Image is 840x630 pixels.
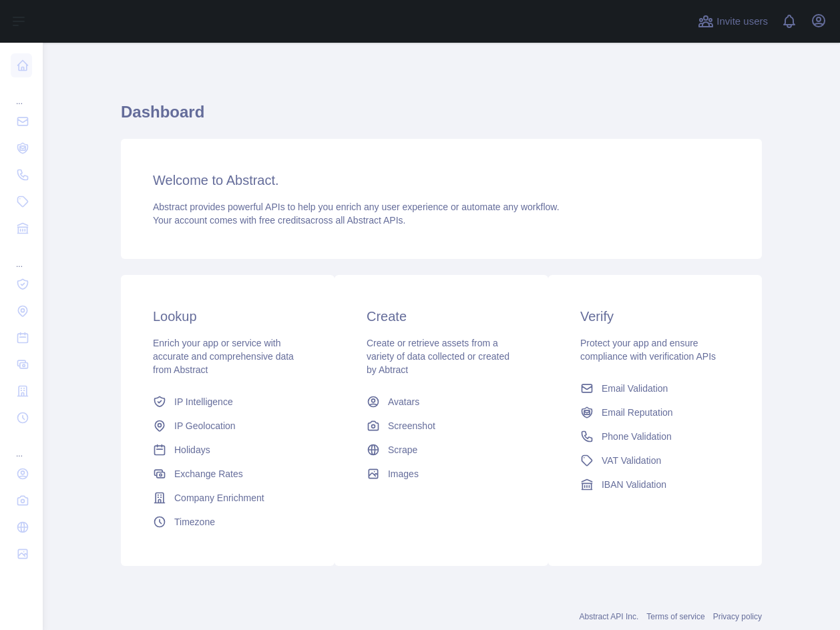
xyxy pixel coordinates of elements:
[148,390,308,414] a: IP Intelligence
[580,338,716,362] span: Protect your app and ensure compliance with verification APIs
[602,454,661,467] span: VAT Validation
[713,612,762,621] a: Privacy policy
[148,510,308,534] a: Timezone
[388,467,419,481] span: Images
[148,438,308,462] a: Holidays
[388,395,419,408] span: Avatars
[153,338,294,375] span: Enrich your app or service with accurate and comprehensive data from Abstract
[174,395,233,408] span: IP Intelligence
[11,243,32,270] div: ...
[259,215,305,226] span: free credits
[148,486,308,510] a: Company Enrichment
[602,478,666,491] span: IBAN Validation
[575,400,735,424] a: Email Reputation
[602,382,668,395] span: Email Validation
[580,307,730,326] h3: Verify
[575,448,735,472] a: VAT Validation
[602,406,673,419] span: Email Reputation
[174,515,215,529] span: Timezone
[174,491,264,505] span: Company Enrichment
[388,419,435,432] span: Screenshot
[361,390,521,414] a: Avatars
[575,472,735,497] a: IBAN Validation
[11,80,32,107] div: ...
[174,443,210,456] span: Holidays
[153,202,560,212] span: Abstract provides powerful APIs to help you enrich any user experience or automate any workflow.
[367,307,516,326] h3: Create
[716,14,768,29] span: Invite users
[646,612,704,621] a: Terms of service
[148,414,308,438] a: IP Geolocation
[361,462,521,486] a: Images
[602,430,672,443] span: Phone Validation
[153,215,405,226] span: Your account comes with across all Abstract APIs.
[580,612,639,621] a: Abstract API Inc.
[148,462,308,486] a: Exchange Rates
[361,438,521,462] a: Scrape
[367,338,509,375] span: Create or retrieve assets from a variety of data collected or created by Abtract
[121,101,762,133] h1: Dashboard
[695,11,771,32] button: Invite users
[153,307,302,326] h3: Lookup
[575,376,735,400] a: Email Validation
[174,419,236,432] span: IP Geolocation
[361,414,521,438] a: Screenshot
[575,424,735,448] a: Phone Validation
[153,171,730,190] h3: Welcome to Abstract.
[11,432,32,459] div: ...
[388,443,417,456] span: Scrape
[174,467,243,481] span: Exchange Rates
